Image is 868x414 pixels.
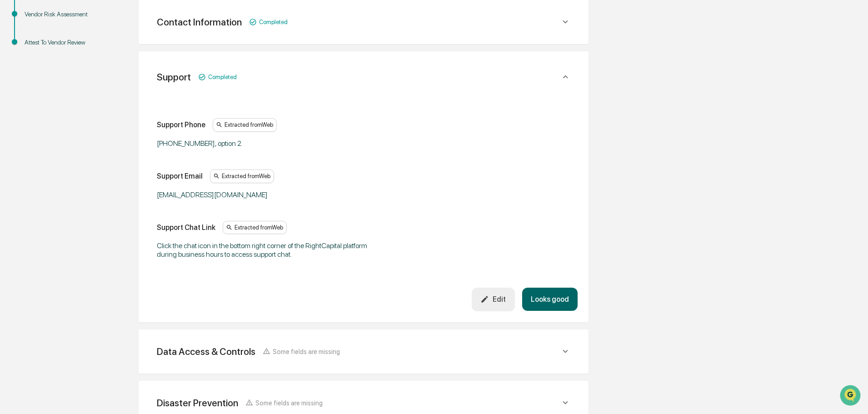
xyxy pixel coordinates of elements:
div: Support Phone [157,120,205,129]
a: 🗄️Attestations [62,111,116,127]
div: SupportCompleted [150,62,578,92]
div: Contact InformationCompleted [150,11,578,33]
div: Support Chat Link [157,223,215,232]
p: How can we help? [9,19,165,34]
div: Disaster Prevention [157,397,238,409]
div: Data Access & ControlsSome fields are missing [150,340,578,363]
button: Edit [472,288,515,311]
div: We're available if you need us! [31,79,115,86]
button: Looks good [522,288,578,311]
div: Extracted from Web [213,118,277,132]
div: 🖐️ [9,115,16,123]
div: [EMAIL_ADDRESS][DOMAIN_NAME] [157,190,384,199]
div: Click the chat icon in the bottom right corner of the RightCapital platform during business hours... [157,241,384,259]
div: Contact Information [157,16,242,28]
div: 🗄️ [66,115,73,123]
button: Start new chat [155,72,165,83]
img: 1746055101610-c473b297-6a78-478c-a979-82029cc54cd1 [9,70,25,86]
a: 🔎Data Lookup [5,128,61,145]
div: Start new chat [31,70,149,79]
span: Some fields are missing [255,399,323,407]
span: Completed [259,19,288,25]
div: 🔎 [9,133,16,140]
div: Data Access & Controls [157,346,255,357]
div: Support Email [157,172,203,180]
div: Extracted from Web [223,221,287,234]
a: Powered byPylon [64,154,110,161]
div: Support [157,71,191,83]
iframe: Open customer support [839,384,863,409]
div: [PHONE_NUMBER], option 2. [157,139,384,148]
span: Data Lookup [18,132,57,141]
span: Preclearance [18,115,59,124]
span: Attestations [75,115,113,124]
div: Edit [480,295,506,304]
div: Vendor Risk Assessment [25,10,99,19]
span: Some fields are missing [273,348,340,355]
a: 🖐️Preclearance [5,111,62,127]
span: Pylon [90,154,110,161]
div: Disaster PreventionSome fields are missing [150,392,578,414]
span: Completed [208,74,237,80]
input: Clear [24,41,150,51]
div: Extracted from Web [210,170,274,183]
div: Attest To Vendor Review [25,38,99,47]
